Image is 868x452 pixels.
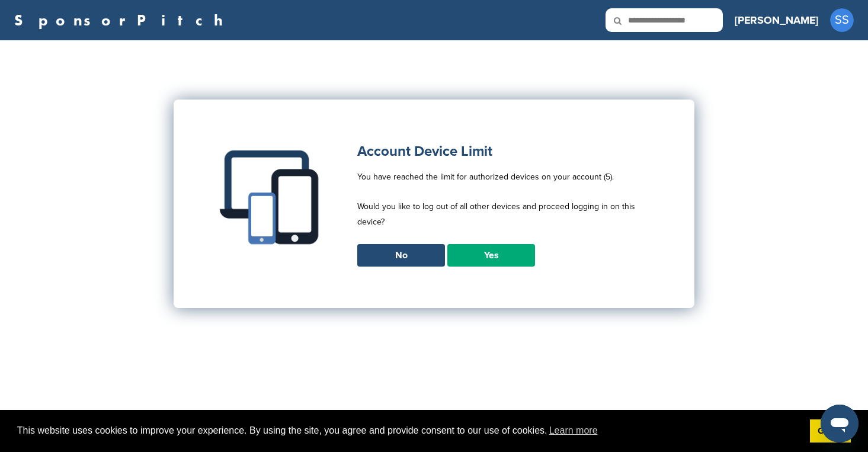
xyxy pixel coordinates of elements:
[14,12,230,28] a: SponsorPitch
[830,8,854,32] span: SS
[17,422,800,440] span: This website uses cookies to improve your experience. By using the site, you agree and provide co...
[735,7,818,33] a: [PERSON_NAME]
[447,244,535,267] a: Yes
[357,244,445,267] a: No
[357,169,653,244] p: You have reached the limit for authorized devices on your account (5). Would you like to log out ...
[215,141,328,254] img: Multiple devices
[821,405,859,443] iframe: Button to launch messaging window
[547,422,600,440] a: learn more about cookies
[357,141,653,162] h1: Account Device Limit
[735,12,818,28] h3: [PERSON_NAME]
[810,419,851,443] a: dismiss cookie message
